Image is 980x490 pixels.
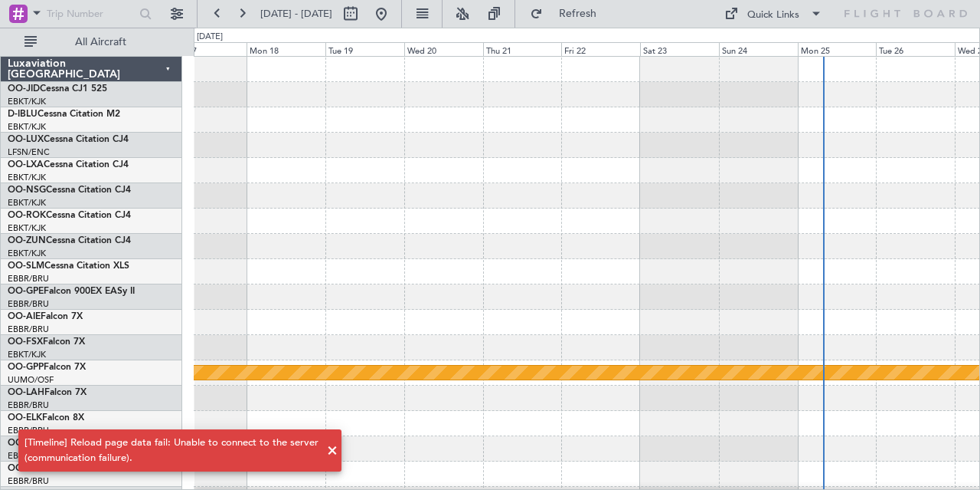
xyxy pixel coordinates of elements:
div: Fri 22 [561,42,640,56]
a: EBKT/KJK [8,121,46,133]
span: All Aircraft [40,37,162,48]
div: Thu 21 [483,42,562,56]
span: OO-SLM [8,261,44,271]
div: Mon 25 [798,42,877,56]
a: OO-GPPFalcon 7X [8,363,86,372]
span: OO-JID [8,84,40,94]
a: OO-LXACessna Citation CJ4 [8,160,129,169]
a: EBBR/BRU [8,273,49,284]
a: OO-FSXFalcon 7X [8,337,85,347]
a: OO-SLMCessna Citation XLS [8,261,129,271]
button: Quick Links [717,2,830,26]
a: EBKT/KJK [8,349,46,360]
a: OO-ZUNCessna Citation CJ4 [8,236,131,245]
button: All Aircraft [17,30,166,54]
a: EBBR/BRU [8,324,49,335]
span: OO-LXA [8,160,44,169]
a: OO-GPEFalcon 900EX EASy II [8,287,135,296]
div: Wed 20 [404,42,483,56]
span: D-IBLU [8,110,38,119]
span: OO-FSX [8,337,43,347]
span: OO-AIE [8,312,41,321]
a: EBBR/BRU [8,400,49,411]
span: Refresh [546,8,610,19]
a: EBKT/KJK [8,172,46,183]
a: LFSN/ENC [8,146,50,158]
input: Trip Number [47,2,135,25]
div: [Timeline] Reload page data fail: Unable to connect to the server (communication failure). [24,436,318,465]
div: Quick Links [747,8,799,23]
a: OO-LAHFalcon 7X [8,388,87,397]
a: EBKT/KJK [8,222,46,234]
div: Sun 17 [168,42,247,56]
button: Refresh [523,2,615,26]
a: UUMO/OSF [8,374,54,386]
span: OO-GPE [8,287,44,296]
a: OO-NSGCessna Citation CJ4 [8,186,131,195]
a: EBKT/KJK [8,96,46,107]
span: [DATE] - [DATE] [260,7,332,21]
a: EBKT/KJK [8,197,46,209]
span: OO-ZUN [8,236,46,245]
span: OO-ROK [8,211,46,220]
div: Sun 24 [719,42,798,56]
a: OO-AIEFalcon 7X [8,312,83,321]
a: D-IBLUCessna Citation M2 [8,110,120,119]
a: OO-JIDCessna CJ1 525 [8,84,107,94]
div: [DATE] [197,31,223,44]
a: OO-LUXCessna Citation CJ4 [8,135,129,144]
span: OO-LUX [8,135,44,144]
div: Sat 23 [640,42,719,56]
div: Mon 18 [247,42,325,56]
a: EBBR/BRU [8,298,49,310]
span: OO-LAH [8,388,44,397]
a: EBKT/KJK [8,248,46,259]
div: Tue 19 [325,42,404,56]
span: OO-NSG [8,186,46,195]
div: Tue 26 [876,42,955,56]
a: OO-ROKCessna Citation CJ4 [8,211,131,220]
span: OO-GPP [8,363,44,372]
